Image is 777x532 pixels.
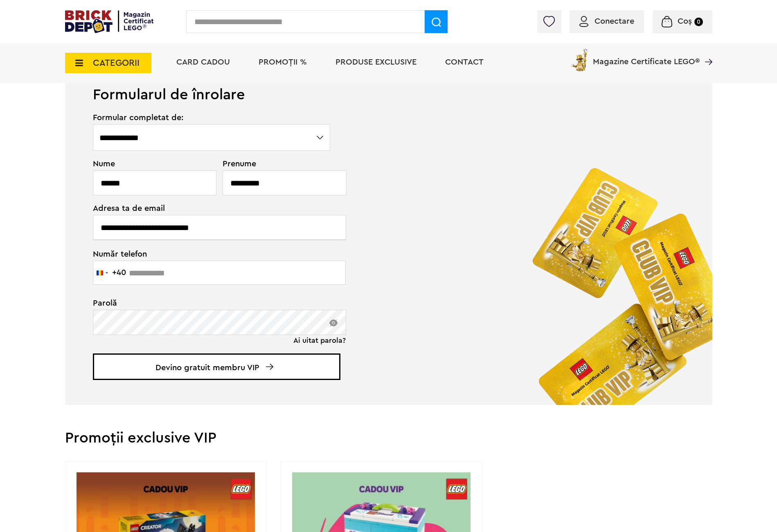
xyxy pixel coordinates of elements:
span: Magazine Certificate LEGO® [593,47,700,66]
span: Parolă [93,299,331,307]
img: Arrow%20-%20Down.svg [266,364,273,370]
span: Nume [93,160,212,168]
a: Produse exclusive [336,58,417,66]
span: Număr telefon [93,249,331,258]
a: Contact [445,58,484,66]
span: Prenume [223,160,331,168]
a: Ai uitat parola? [293,336,346,344]
img: vip_page_image [519,154,712,405]
small: 0 [694,18,703,26]
a: Magazine Certificate LEGO® [700,47,712,55]
a: PROMOȚII % [259,58,307,66]
span: CATEGORII [93,58,140,67]
h2: Promoții exclusive VIP [65,431,712,445]
a: Conectare [579,17,634,25]
button: Selected country [93,261,126,284]
span: Conectare [595,17,634,25]
span: Coș [678,17,692,25]
span: Devino gratuit membru VIP [93,353,340,380]
div: +40 [112,268,126,277]
span: Adresa ta de email [93,204,331,212]
h1: Formularul de înrolare [65,64,712,102]
span: Formular completat de: [93,114,331,122]
a: Card Cadou [176,58,230,66]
